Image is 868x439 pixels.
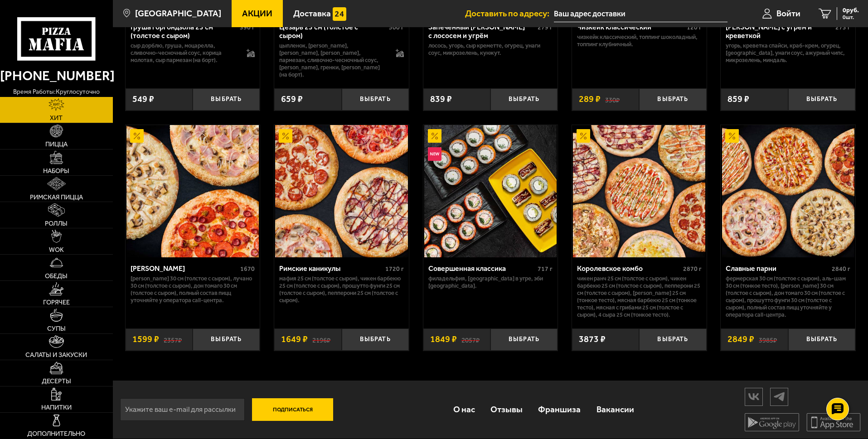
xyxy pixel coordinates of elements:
p: Чикен Ранч 25 см (толстое с сыром), Чикен Барбекю 25 см (толстое с сыром), Пепперони 25 см (толст... [577,275,702,318]
button: Выбрать [193,88,260,111]
img: Славные парни [722,125,854,257]
span: 1720 г [385,265,404,273]
div: Цезарь 25 см (толстое с сыром) [279,23,387,40]
span: Салаты и закуски [25,352,87,358]
img: Акционный [428,129,441,143]
img: Королевское комбо [573,125,705,257]
s: 2357 ₽ [164,335,182,344]
span: Доставить по адресу: [465,9,554,18]
span: 120 г [687,24,702,31]
span: 659 ₽ [281,95,303,104]
span: Наборы [43,168,69,174]
span: Обеды [45,273,68,280]
span: 839 ₽ [430,95,452,104]
span: Хит [50,115,63,121]
div: [PERSON_NAME] [131,264,238,273]
a: АкционныйКоролевское комбо [572,125,707,257]
img: 15daf4d41897b9f0e9f617042186c801.svg [333,7,346,21]
span: Горячее [43,299,70,306]
span: 0 шт. [843,14,859,20]
s: 2196 ₽ [312,335,330,344]
img: Акционный [130,129,144,143]
span: 2870 г [683,265,702,273]
span: 1599 ₽ [132,335,159,344]
a: АкционныйХет Трик [126,125,260,257]
a: Отзывы [483,395,530,424]
button: Выбрать [490,328,558,351]
span: 279 г [538,24,553,31]
span: 273 г [835,24,850,31]
span: Римская пицца [30,194,83,201]
p: угорь, креветка спайси, краб-крем, огурец, [GEOGRAPHIC_DATA], унаги соус, ажурный чипс, микрозеле... [726,42,850,64]
span: 3873 ₽ [579,335,606,344]
a: АкционныйРимские каникулы [274,125,409,257]
img: Хет Трик [126,125,259,257]
input: Ваш адрес доставки [554,5,727,22]
p: Фермерская 30 см (толстое с сыром), Аль-Шам 30 см (тонкое тесто), [PERSON_NAME] 30 см (толстое с ... [726,275,850,318]
a: О нас [445,395,482,424]
a: Вакансии [589,395,642,424]
button: Выбрать [490,88,558,111]
button: Выбрать [639,328,706,351]
img: Римские каникулы [275,125,407,257]
span: 289 ₽ [579,95,601,104]
span: Роллы [45,220,68,227]
div: Славные парни [726,264,829,273]
input: Укажите ваш e-mail для рассылки [120,398,245,421]
span: 1649 ₽ [281,335,308,344]
span: 549 ₽ [132,95,154,104]
span: Десерты [42,378,71,385]
span: 2849 ₽ [727,335,754,344]
a: АкционныйСлавные парни [721,125,855,257]
span: 717 г [538,265,553,273]
p: [PERSON_NAME] 30 см (толстое с сыром), Лучано 30 см (толстое с сыром), Дон Томаго 30 см (толстое ... [131,275,255,304]
button: Подписаться [252,398,334,421]
button: Выбрать [342,328,409,351]
img: Акционный [577,129,590,143]
div: Королевское комбо [577,264,681,273]
div: Римские каникулы [279,264,383,273]
button: Выбрать [639,88,706,111]
span: Акции [242,9,272,18]
p: Чизкейк классический, топпинг шоколадный, топпинг клубничный. [577,34,702,48]
img: tg [771,389,788,405]
img: vk [745,389,762,405]
span: 1670 [240,265,255,273]
span: 390 г [240,24,255,31]
p: Мафия 25 см (толстое с сыром), Чикен Барбекю 25 см (толстое с сыром), Прошутто Фунги 25 см (толст... [279,275,404,304]
button: Выбрать [788,328,855,351]
span: [GEOGRAPHIC_DATA] [135,9,221,18]
p: лосось, угорь, Сыр креметте, огурец, унаги соус, микрозелень, кунжут. [428,42,553,57]
span: Пицца [45,141,68,148]
a: Франшиза [530,395,588,424]
s: 2057 ₽ [461,335,480,344]
span: Войти [776,9,800,18]
div: Груша горгондзола 25 см (толстое с сыром) [131,23,238,40]
img: Акционный [725,129,739,143]
s: 330 ₽ [605,95,620,104]
span: 0 руб. [843,7,859,14]
button: Выбрать [193,328,260,351]
button: Выбрать [788,88,855,111]
s: 3985 ₽ [759,335,777,344]
span: Супы [47,325,66,332]
p: сыр дорблю, груша, моцарелла, сливочно-чесночный соус, корица молотая, сыр пармезан (на борт). [131,42,238,64]
p: Филадельфия, [GEOGRAPHIC_DATA] в угре, Эби [GEOGRAPHIC_DATA]. [428,275,553,289]
p: цыпленок, [PERSON_NAME], [PERSON_NAME], [PERSON_NAME], пармезан, сливочно-чесночный соус, [PERSON... [279,42,387,78]
span: Доставка [293,9,331,18]
span: Напитки [41,404,72,411]
span: 2840 г [832,265,850,273]
img: Новинка [428,147,441,161]
button: Выбрать [342,88,409,111]
span: 1849 ₽ [430,335,457,344]
div: [PERSON_NAME] с угрём и креветкой [726,23,833,40]
span: 859 ₽ [727,95,749,104]
img: Совершенная классика [424,125,557,257]
a: АкционныйНовинкаСовершенная классика [423,125,558,257]
span: 500 г [389,24,404,31]
img: Акционный [279,129,292,143]
div: Запеченный [PERSON_NAME] с лососем и угрём [428,23,536,40]
span: WOK [49,246,64,253]
div: Совершенная классика [428,264,536,273]
span: Дополнительно [27,430,85,437]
